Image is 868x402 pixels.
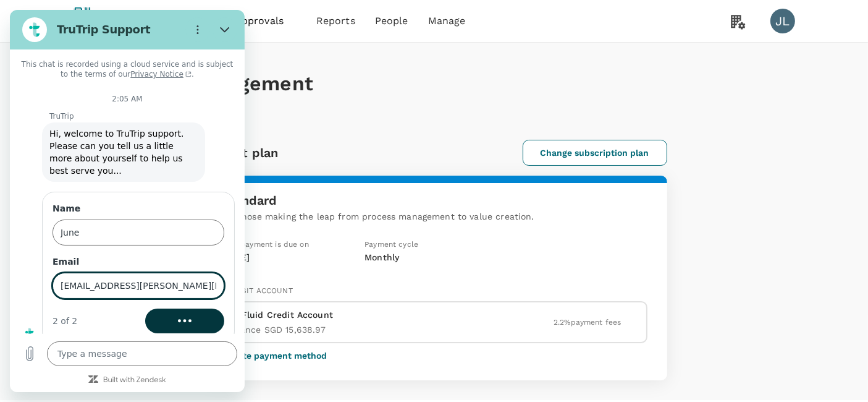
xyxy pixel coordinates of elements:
span: People [375,14,408,28]
p: [DATE] [221,251,360,263]
label: Email [43,246,214,258]
p: TruTrip [40,101,235,111]
h6: Standard [221,190,647,210]
a: Built with Zendesk: Visit the Zendesk website in a new tab [93,367,156,375]
h1: Subscription management [54,72,815,95]
p: 2.2 % payment fees [554,317,621,328]
span: Next payment is due on [221,240,309,249]
svg: (opens in a new tab) [174,61,182,67]
label: Name [43,192,214,205]
button: Change subscription plan [523,140,667,166]
button: Update payment method [221,351,327,361]
span: Manage [428,14,466,28]
button: Upload file [7,331,32,356]
h2: TruTrip Support [47,12,171,27]
div: 2 of 2 [43,305,67,317]
iframe: Messaging window [10,10,245,392]
span: Reports [316,14,355,28]
div: JL [770,9,795,33]
button: Close [203,7,227,32]
p: 2:05 AM [102,84,132,94]
span: Hi, welcome to TruTrip support. Please can you tell us a little more about yourself to help us be... [40,118,188,167]
p: Deposit account [221,286,647,296]
a: Privacy Notice(opens in a new tab) [120,60,182,69]
p: This chat is recorded using a cloud service and is subject to the terms of our . [10,49,225,69]
span: Approvals [235,14,297,28]
p: Monthly [364,251,504,263]
p: Go Fluid Credit Account [227,307,333,322]
img: Rimkus SG Pte. Ltd. [54,7,111,35]
span: Payment cycle [364,240,418,249]
p: For those making the leap from process management to value creation. [221,210,647,223]
p: Balance SGD 15,638.97 [227,322,333,337]
button: Options menu [175,7,200,32]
